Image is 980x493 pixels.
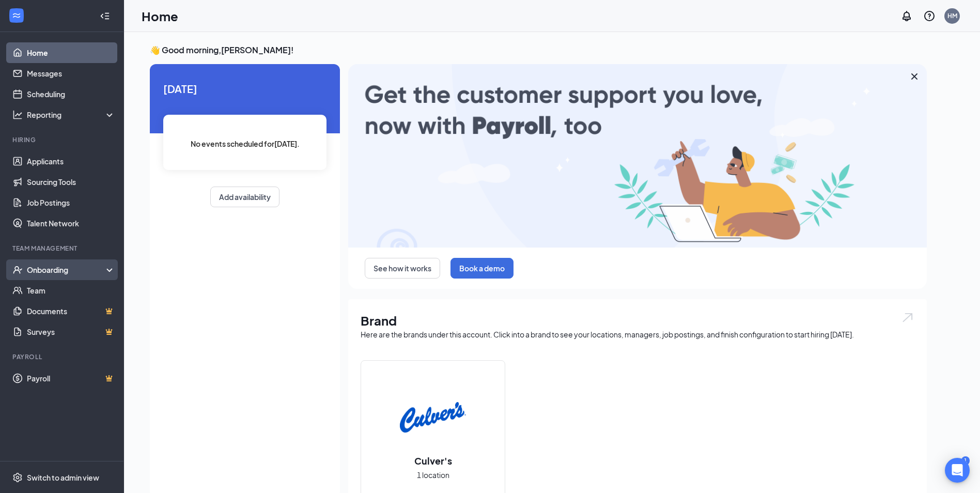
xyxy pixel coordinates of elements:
[150,44,927,56] h3: 👋 Good morning, [PERSON_NAME] !
[27,280,115,301] a: Team
[27,172,115,192] a: Sourcing Tools
[27,301,115,321] a: DocumentsCrown
[12,265,23,275] svg: UserCheck
[27,265,106,275] div: Onboarding
[348,64,927,248] img: payroll-large.gif
[12,110,23,120] svg: Analysis
[142,7,178,25] h1: Home
[361,329,914,340] div: Here are the brands under this account. Click into a brand to see your locations, managers, job p...
[27,321,115,342] a: SurveysCrown
[27,42,115,63] a: Home
[365,258,440,279] button: See how it works
[191,138,300,149] span: No events scheduled for [DATE] .
[404,454,462,467] h2: Culver's
[27,368,115,389] a: PayrollCrown
[27,472,99,483] div: Switch to admin view
[27,84,115,104] a: Scheduling
[27,63,115,84] a: Messages
[27,213,115,234] a: Talent Network
[12,244,113,253] div: Team Management
[11,10,22,21] svg: WorkstreamLogo
[400,384,466,450] img: Culver's
[908,70,921,83] svg: Cross
[945,458,970,483] div: Open Intercom Messenger
[12,472,23,483] svg: Settings
[961,456,970,465] div: 1
[27,110,116,120] div: Reporting
[210,187,279,207] button: Add availability
[12,135,113,144] div: Hiring
[100,11,110,21] svg: Collapse
[900,10,913,22] svg: Notifications
[12,352,113,361] div: Payroll
[450,258,514,279] button: Book a demo
[923,10,936,22] svg: QuestionInfo
[947,11,957,20] div: HM
[163,81,326,97] span: [DATE]
[361,312,914,329] h1: Brand
[901,312,914,323] img: open.6027fd2a22e1237b5b06.svg
[27,151,115,172] a: Applicants
[27,192,115,213] a: Job Postings
[417,469,449,481] span: 1 location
